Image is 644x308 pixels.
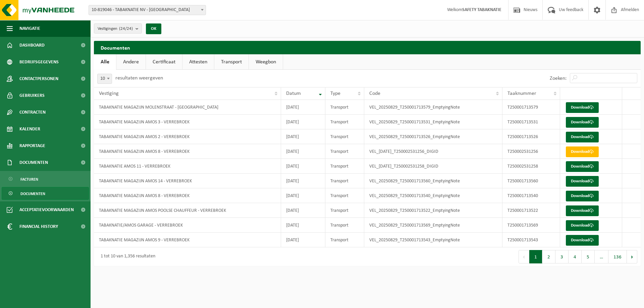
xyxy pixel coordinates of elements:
span: Navigatie [19,20,40,37]
button: Previous [519,250,529,263]
td: Transport [325,203,364,218]
td: T250001713540 [502,188,560,203]
td: [DATE] [281,218,325,233]
td: TABAKNATIE/AMOS GARAGE - VERREBROEK [94,218,281,233]
a: Weegbon [249,54,283,70]
td: TABAKNATIE MAGAZIJN AMOS 8 - VERREBROEK [94,144,281,159]
td: [DATE] [281,159,325,174]
h2: Documenten [94,41,641,54]
td: VEL_[DATE]_T250002531256_DIGID [364,144,502,159]
a: Certificaat [146,54,182,70]
td: VEL_[DATE]_T250002531258_DIGID [364,159,502,174]
td: VEL_20250829_T250001713543_EmptyingNote [364,233,502,247]
span: Documenten [20,187,45,200]
td: VEL_20250829_T250001713569_EmptyingNote [364,218,502,233]
td: TABAKNATIE MAGAZIJN AMOS 14 - VERREBROEK [94,174,281,188]
td: T250001713579 [502,100,560,115]
span: Bedrijfsgegevens [19,54,59,70]
span: 10 [98,74,112,83]
td: VEL_20250829_T250001713560_EmptyingNote [364,174,502,188]
a: Download [566,146,599,157]
td: TABAKNATIE MAGAZIJN AMOS 9 - VERREBROEK [94,233,281,247]
a: Download [566,102,599,113]
td: T250002531256 [502,144,560,159]
td: [DATE] [281,188,325,203]
td: TABAKNATIE AMOS 11 - VERREBROEK [94,159,281,174]
button: 5 [582,250,595,263]
label: Zoeken: [550,76,567,81]
td: [DATE] [281,100,325,115]
span: Code [369,91,380,96]
td: T250001713560 [502,174,560,188]
a: Attesten [182,54,214,70]
span: Vestiging [99,91,119,96]
td: TABAKNATIE MAGAZIJN AMOS 3 - VERREBROEK [94,115,281,129]
td: TABAKNATIE MAGAZIJN MOLENSTRAAT - [GEOGRAPHIC_DATA] [94,100,281,115]
button: 4 [569,250,582,263]
td: T250002531258 [502,159,560,174]
td: Transport [325,144,364,159]
span: 10-819046 - TABAKNATIE NV - ANTWERPEN [89,5,206,15]
span: Contactpersonen [19,70,58,87]
a: Download [566,205,599,216]
td: Transport [325,188,364,203]
td: Transport [325,174,364,188]
count: (24/24) [119,26,133,31]
a: Download [566,235,599,246]
td: VEL_20250829_T250001713522_EmptyingNote [364,203,502,218]
span: Gebruikers [19,87,45,104]
span: Dashboard [19,37,45,54]
a: Download [566,176,599,187]
a: Download [566,220,599,231]
a: Transport [214,54,249,70]
td: Transport [325,218,364,233]
a: Download [566,161,599,172]
button: 3 [555,250,569,263]
td: [DATE] [281,144,325,159]
span: Acceptatievoorwaarden [19,201,74,218]
a: Download [566,132,599,142]
td: VEL_20250829_T250001713531_EmptyingNote [364,115,502,129]
td: T250001713526 [502,129,560,144]
td: T250001713569 [502,218,560,233]
td: T250001713531 [502,115,560,129]
td: T250001713522 [502,203,560,218]
a: Alle [94,54,116,70]
span: Contracten [19,104,46,121]
button: 136 [608,250,627,263]
span: Taaknummer [507,91,536,96]
span: … [595,250,608,263]
span: 10-819046 - TABAKNATIE NV - ANTWERPEN [89,5,206,15]
div: 1 tot 10 van 1,356 resultaten [97,251,155,263]
a: Documenten [2,187,89,200]
td: Transport [325,115,364,129]
td: TABAKNATIE MAGAZIJN AMOS 8 - VERREBROEK [94,188,281,203]
td: [DATE] [281,203,325,218]
span: Vestigingen [98,24,133,34]
td: [DATE] [281,233,325,247]
span: Financial History [19,218,58,235]
td: Transport [325,159,364,174]
span: Facturen [20,173,38,186]
button: Vestigingen(24/24) [94,23,142,34]
td: [DATE] [281,129,325,144]
label: resultaten weergeven [115,75,163,81]
td: [DATE] [281,115,325,129]
td: TABAKNATIE MAGAZIJN AMOS 2 - VERREBROEK [94,129,281,144]
span: Documenten [19,154,48,171]
td: Transport [325,233,364,247]
a: Download [566,191,599,201]
a: Facturen [2,173,89,185]
button: 1 [529,250,542,263]
td: VEL_20250829_T250001713579_EmptyingNote [364,100,502,115]
span: 10 [97,74,112,84]
a: Andere [116,54,146,70]
td: Transport [325,100,364,115]
span: Type [330,91,340,96]
button: Next [627,250,637,263]
span: Datum [286,91,301,96]
strong: SAFETY TABAKNATIE [462,7,501,12]
td: Transport [325,129,364,144]
td: VEL_20250829_T250001713540_EmptyingNote [364,188,502,203]
td: TABAKNATIE MAGAZIJN AMOS POOLSE CHAUFFEUR - VERREBROEK [94,203,281,218]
